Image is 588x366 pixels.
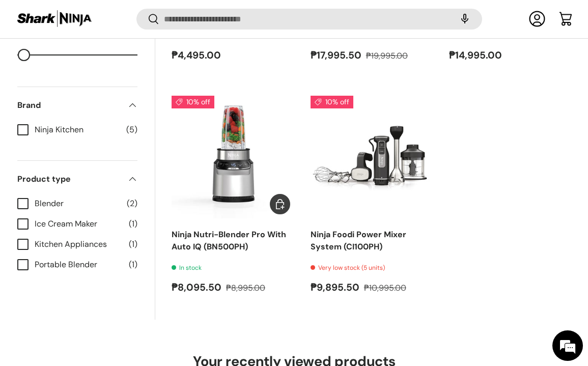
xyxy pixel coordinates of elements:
span: Ninja Kitchen [35,124,120,136]
span: (5) [126,124,137,136]
span: (1) [129,238,137,250]
span: (1) [129,218,137,230]
span: Ice Cream Maker [35,218,123,230]
span: (2) [127,198,137,210]
a: Ninja Foodi Power Mixer System (CI100PH) [311,96,433,218]
span: Blender [35,198,121,210]
span: Product type [17,173,121,185]
a: Ninja Nutri-Blender Pro With Auto IQ (BN500PH) [172,96,294,218]
a: Ninja Foodi Power Mixer System (CI100PH) [311,229,406,252]
span: 10% off [311,96,353,108]
img: Shark Ninja Philippines [16,9,93,29]
span: Brand [17,99,121,111]
a: Ninja Nutri-Blender Pro With Auto IQ (BN500PH) [172,229,286,252]
textarea: Type your message and hit 'Enter' [5,251,194,287]
div: Chat with us now [53,57,171,70]
summary: Brand [17,87,137,124]
span: (1) [129,259,137,271]
span: 10% off [172,96,214,108]
div: Minimize live chat window [167,5,191,30]
span: Portable Blender [35,259,123,271]
span: Kitchen Appliances [35,238,123,250]
speech-search-button: Search by voice [449,8,481,31]
img: ninja-nutri-blender-pro-with-auto-iq-silver-with-sample-food-content-full-view-sharkninja-philipp... [172,96,294,218]
span: We're online! [59,115,141,218]
summary: Product type [17,161,137,198]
